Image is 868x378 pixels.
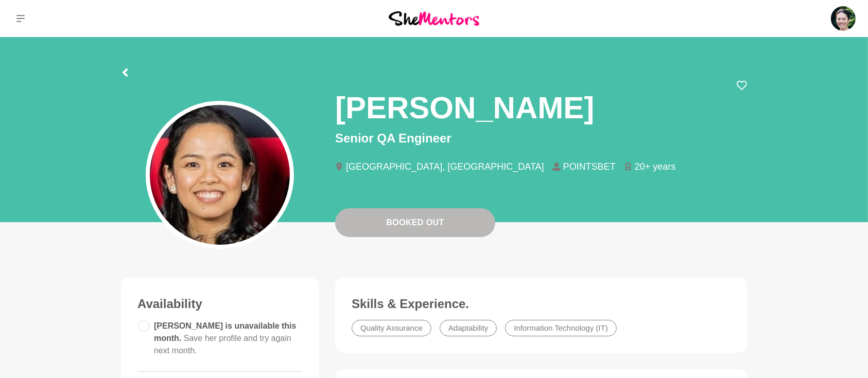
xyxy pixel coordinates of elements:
span: [PERSON_NAME] is unavailable this month. [154,321,297,355]
li: POINTSBET [552,162,624,171]
li: 20+ years [624,162,684,171]
span: Save her profile and try again next month. [154,334,291,355]
img: She Mentors Logo [389,11,479,25]
li: [GEOGRAPHIC_DATA], [GEOGRAPHIC_DATA] [335,162,552,171]
img: Roselynn Unson [831,6,856,31]
p: Senior QA Engineer [335,129,747,148]
h1: [PERSON_NAME] [335,88,594,127]
h3: Skills & Experience. [352,296,731,312]
h3: Availability [137,296,302,312]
